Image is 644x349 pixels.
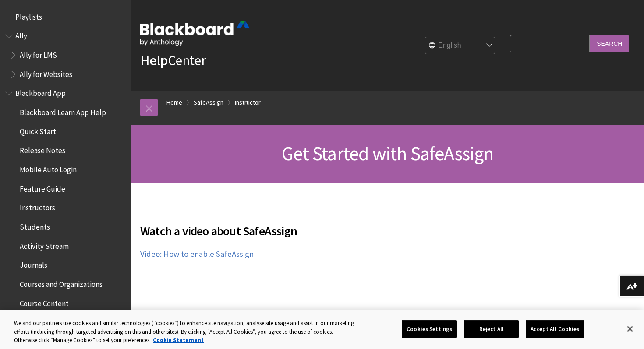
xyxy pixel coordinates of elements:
[194,97,223,108] a: SafeAssign
[20,277,103,289] span: Courses and Organizations
[20,239,69,251] span: Activity Stream
[140,52,206,69] a: HelpCenter
[20,48,57,59] span: Ally for LMS
[590,35,629,52] input: Search
[15,10,42,21] span: Playlists
[153,336,204,344] a: More information about your privacy, opens in a new tab
[20,143,65,155] span: Release Notes
[20,181,65,193] span: Feature Guide
[140,222,506,240] span: Watch a video about SafeAssign
[15,29,27,41] span: Ally
[14,319,354,345] div: We and our partners use cookies and similar technologies (“cookies”) to enhance site navigation, ...
[20,296,69,308] span: Course Content
[282,141,493,165] span: Get Started with SafeAssign
[20,124,56,136] span: Quick Start
[20,220,50,231] span: Students
[140,249,254,259] a: Video: How to enable SafeAssign
[620,319,640,339] button: Close
[235,97,261,108] a: Instructor
[15,86,66,98] span: Blackboard App
[402,320,457,338] button: Cookies Settings
[20,105,106,117] span: Blackboard Learn App Help
[20,162,77,174] span: Mobile Auto Login
[20,67,72,79] span: Ally for Websites
[140,21,250,46] img: Blackboard by Anthology
[166,97,182,108] a: Home
[20,258,47,270] span: Journals
[5,10,126,24] nav: Book outline for Playlists
[425,37,495,55] select: Site Language Selector
[5,29,126,82] nav: Book outline for Anthology Ally Help
[140,52,168,69] strong: Help
[464,320,519,338] button: Reject All
[526,320,584,338] button: Accept All Cookies
[20,201,55,213] span: Instructors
